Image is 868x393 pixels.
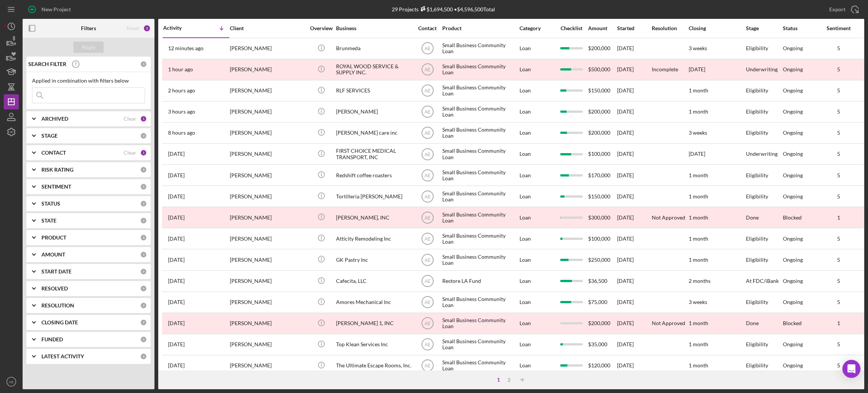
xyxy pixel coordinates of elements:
[820,88,857,94] div: 5
[689,87,708,94] time: 1 month
[820,362,857,368] div: 5
[588,129,610,136] span: $200,000
[617,102,651,122] div: [DATE]
[41,252,65,258] b: AMOUNT
[140,251,147,258] div: 0
[588,256,610,263] span: $250,000
[336,229,411,249] div: Atticity Remodeling Inc
[689,320,708,326] time: 1 month
[588,193,610,200] span: $150,000
[820,66,857,72] div: 5
[493,377,504,383] div: 1
[520,81,555,101] div: Loan
[520,38,555,58] div: Loan
[746,60,782,80] div: Underwriting
[689,235,708,242] time: 1 month
[140,353,147,360] div: 0
[163,25,196,31] div: Activity
[424,173,430,178] text: AE
[424,88,430,94] text: AE
[520,250,555,270] div: Loan
[783,299,803,305] div: Ongoing
[820,45,857,51] div: 5
[140,217,147,224] div: 0
[783,130,803,136] div: Ongoing
[140,302,147,309] div: 0
[783,109,803,115] div: Ongoing
[336,186,411,206] div: Tortilleria [PERSON_NAME]
[829,2,845,17] div: Export
[820,109,857,115] div: 5
[689,129,707,136] time: 3 weeks
[689,45,707,51] time: 3 weeks
[424,130,430,136] text: AE
[424,46,430,51] text: AE
[23,2,78,17] button: New Project
[32,78,145,84] div: Applied in combination with filters below
[140,166,147,173] div: 0
[168,257,185,263] time: 2025-09-27 01:00
[230,25,305,31] div: Client
[783,278,803,284] div: Ongoing
[442,207,518,227] div: Small Business Community Loan
[336,123,411,143] div: [PERSON_NAME] care inc
[307,25,335,31] div: Overview
[442,356,518,376] div: Small Business Community Loan
[746,144,782,164] div: Underwriting
[520,165,555,185] div: Loan
[424,279,430,284] text: AE
[520,313,555,333] div: Loan
[617,207,651,227] div: [DATE]
[783,151,803,157] div: Ongoing
[689,150,705,157] time: [DATE]
[28,61,66,67] b: SEARCH FILTER
[520,335,555,355] div: Loan
[588,299,607,305] span: $75,000
[168,66,193,72] time: 2025-09-30 21:53
[783,362,803,368] div: Ongoing
[746,38,782,58] div: Eligibility
[820,172,857,178] div: 5
[746,207,782,227] div: Done
[442,271,518,291] div: Restore LA Fund
[520,229,555,249] div: Loan
[588,278,607,284] span: $36,500
[168,299,185,305] time: 2025-09-26 21:38
[230,165,305,185] div: [PERSON_NAME]
[140,115,147,122] div: 1
[588,108,610,115] span: $200,000
[746,313,782,333] div: Done
[168,362,185,368] time: 2025-09-23 20:13
[746,165,782,185] div: Eligibility
[230,313,305,333] div: [PERSON_NAME]
[820,193,857,200] div: 5
[336,81,411,101] div: RLF SERVICES
[588,172,610,178] span: $170,000
[442,229,518,249] div: Small Business Community Loan
[230,102,305,122] div: [PERSON_NAME]
[746,81,782,101] div: Eligibility
[746,250,782,270] div: Eligibility
[617,356,651,376] div: [DATE]
[336,25,411,31] div: Business
[442,186,518,206] div: Small Business Community Loan
[617,186,651,206] div: [DATE]
[140,319,147,326] div: 0
[9,380,14,384] text: AE
[820,278,857,284] div: 5
[520,207,555,227] div: Loan
[746,186,782,206] div: Eligibility
[336,38,411,58] div: Brunmeda
[230,229,305,249] div: [PERSON_NAME]
[230,81,305,101] div: [PERSON_NAME]
[168,215,185,221] time: 2025-09-29 16:39
[746,292,782,312] div: Eligibility
[588,87,610,94] span: $150,000
[230,207,305,227] div: [PERSON_NAME]
[41,286,68,292] b: RESOLVED
[140,336,147,343] div: 0
[124,116,136,122] div: Clear
[442,313,518,333] div: Small Business Community Loan
[230,38,305,58] div: [PERSON_NAME]
[783,88,803,94] div: Ongoing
